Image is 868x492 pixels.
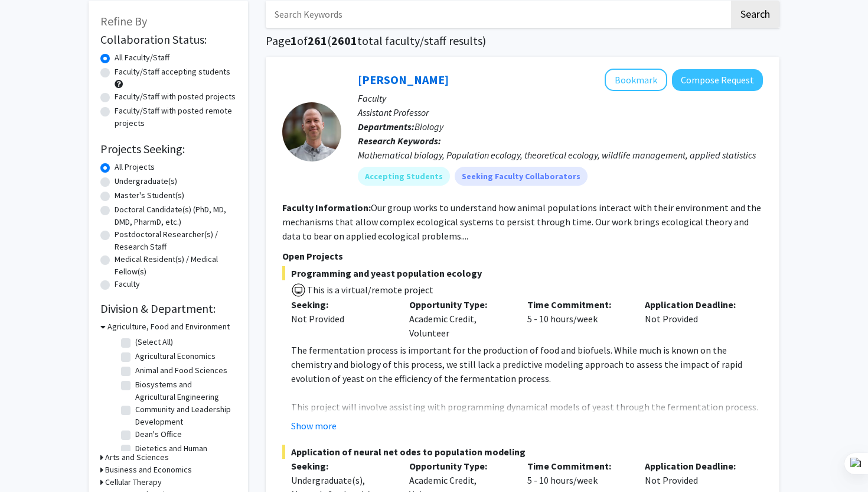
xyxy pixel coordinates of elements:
[135,350,216,362] label: Agricultural Economics
[100,302,236,316] h2: Division & Department:
[135,403,233,428] label: Community and Leadership Development
[672,69,763,91] button: Compose Request to Jake Ferguson
[115,105,236,130] label: Faculty/Staff with posted remote projects
[409,459,510,473] p: Opportunity Type:
[527,297,628,312] p: Time Commitment:
[115,90,236,103] label: Faculty/Staff with posted projects
[731,1,779,28] button: Search
[107,321,230,333] h3: Agriculture, Food and Environment
[400,297,518,340] div: Academic Credit, Volunteer
[282,249,763,263] p: Open Projects
[105,451,169,464] h3: Arts and Sciences
[100,33,236,47] h2: Collaboration Status:
[100,142,236,156] h2: Projects Seeking:
[518,297,637,340] div: 5 - 10 hours/week
[308,33,327,48] span: 261
[358,148,763,162] div: Mathematical biology, Population ecology, theoretical ecology, wildlife management, applied stati...
[645,459,745,473] p: Application Deadline:
[358,167,450,186] mat-chip: Accepting Students
[636,297,754,340] div: Not Provided
[100,14,147,28] span: Refine By
[358,72,449,87] a: [PERSON_NAME]
[291,33,297,48] span: 1
[282,266,763,280] span: Programming and yeast population ecology
[645,297,745,312] p: Application Deadline:
[527,459,628,473] p: Time Commitment:
[291,297,391,312] p: Seeking:
[105,464,192,476] h3: Business and Economics
[358,121,415,132] b: Departments:
[115,278,140,290] label: Faculty
[115,203,236,228] label: Doctoral Candidate(s) (PhD, MD, DMD, PharmD, etc.)
[135,428,182,441] label: Dean's Office
[135,364,227,377] label: Animal and Food Sciences
[266,1,729,28] input: Search Keywords
[115,175,177,187] label: Undergraduate(s)
[306,284,433,296] span: This is a virtual/remote project
[105,476,162,488] h3: Cellular Therapy
[415,121,443,132] span: Biology
[455,167,588,186] mat-chip: Seeking Faculty Collaborators
[115,161,155,173] label: All Projects
[135,378,233,403] label: Biosystems and Agricultural Engineering
[282,202,371,213] b: Faculty Information:
[409,297,510,312] p: Opportunity Type:
[358,91,763,105] p: Faculty
[115,66,230,78] label: Faculty/Staff accepting students
[115,189,184,202] label: Master's Student(s)
[291,312,391,326] div: Not Provided
[135,336,173,348] label: (Select All)
[135,442,233,467] label: Dietetics and Human Nutrition
[291,400,763,442] p: This project will involve assisting with programming dynamical models of yeast through the fermen...
[358,105,763,119] p: Assistant Professor
[282,202,761,242] fg-read-more: Our group works to understand how animal populations interact with their environment and the mech...
[115,228,236,253] label: Postdoctoral Researcher(s) / Research Staff
[291,459,391,473] p: Seeking:
[291,419,337,433] button: Show more
[115,51,169,64] label: All Faculty/Staff
[331,33,357,48] span: 2601
[266,34,779,48] h1: Page of ( total faculty/staff results)
[291,343,763,386] p: The fermentation process is important for the production of food and biofuels. While much is know...
[282,445,763,459] span: Application of neural net odes to population modeling
[605,69,667,91] button: Add Jake Ferguson to Bookmarks
[358,135,441,147] b: Research Keywords:
[115,253,236,278] label: Medical Resident(s) / Medical Fellow(s)
[9,439,50,483] iframe: Chat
